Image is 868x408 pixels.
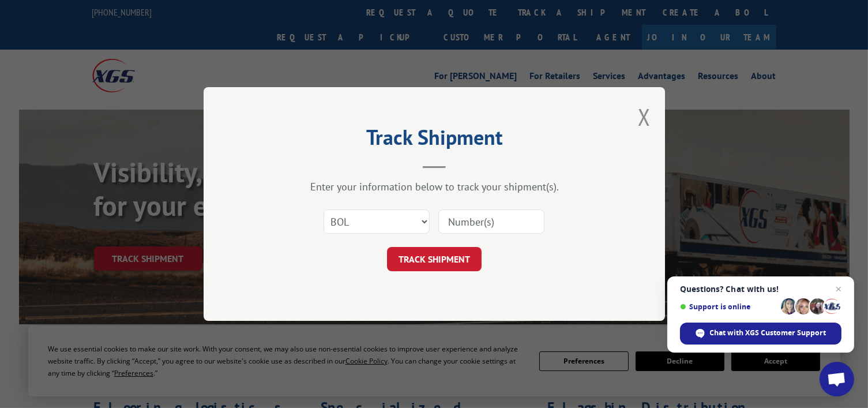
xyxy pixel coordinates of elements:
[820,362,854,396] div: Open chat
[680,323,841,345] div: Chat with XGS Customer Support
[680,285,841,294] span: Questions? Chat with us!
[261,180,607,193] div: Enter your information below to track your shipment(s).
[710,328,826,338] span: Chat with XGS Customer Support
[387,247,482,271] button: TRACK SHIPMENT
[261,129,607,151] h2: Track Shipment
[438,209,544,234] input: Number(s)
[832,282,846,296] span: Close chat
[638,102,651,132] button: Close modal
[680,302,777,311] span: Support is online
